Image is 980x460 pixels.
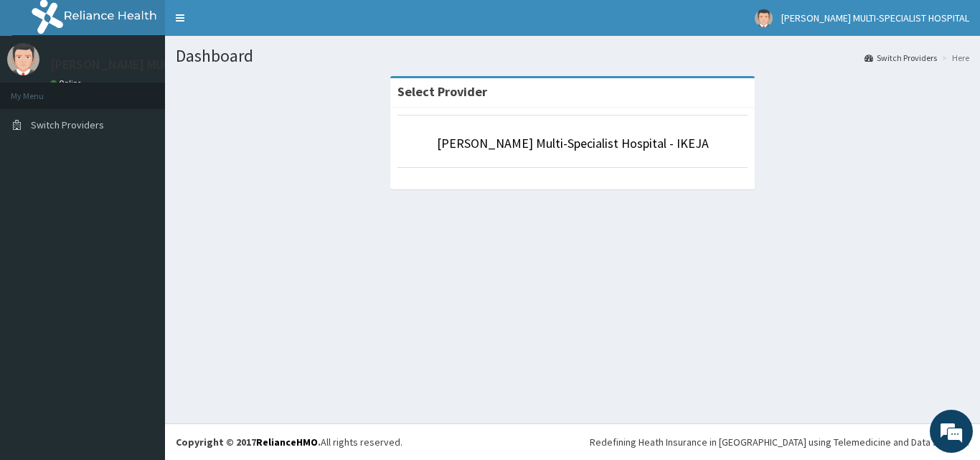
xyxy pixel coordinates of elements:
div: Redefining Heath Insurance in [GEOGRAPHIC_DATA] using Telemedicine and Data Science! [590,435,969,449]
span: Switch Providers [31,118,104,131]
div: Chat with us now [75,80,241,99]
li: Here [938,52,969,64]
footer: All rights reserved. [165,423,980,460]
a: [PERSON_NAME] Multi-Specialist Hospital - IKEJA [437,135,709,151]
a: Switch Providers [864,52,937,64]
a: Online [50,78,85,88]
img: d_794563401_company_1708531726252_794563401 [27,72,58,108]
span: We're online! [83,139,198,283]
div: Minimize live chat window [235,7,270,42]
span: [PERSON_NAME] MULTI-SPECIALIST HOSPITAL [781,11,969,24]
img: User Image [755,9,773,27]
img: User Image [7,43,39,75]
strong: Copyright © 2017 . [176,436,321,449]
strong: Select Provider [397,83,487,100]
h1: Dashboard [176,47,969,65]
p: [PERSON_NAME] MULTI-SPECIALIST HOSPITAL [50,58,307,71]
a: RelianceHMO [256,436,318,449]
textarea: Type your message and hit 'Enter' [7,307,273,357]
